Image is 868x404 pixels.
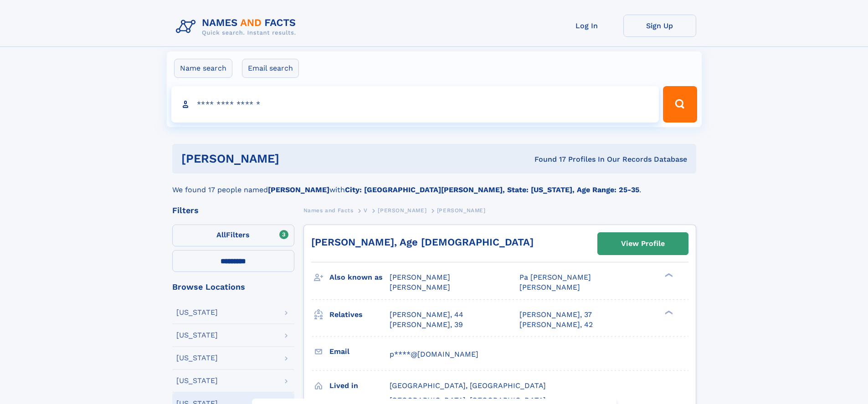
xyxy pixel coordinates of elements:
span: [PERSON_NAME] [378,207,426,214]
div: View Profile [621,233,665,254]
h1: [PERSON_NAME] [181,153,407,164]
a: Log In [550,15,623,37]
label: Email search [242,59,299,78]
div: [US_STATE] [176,309,218,316]
div: Browse Locations [172,283,294,291]
h3: Also known as [329,270,390,285]
span: [PERSON_NAME] [390,273,450,281]
a: [PERSON_NAME], 39 [390,320,463,330]
span: [GEOGRAPHIC_DATA], [GEOGRAPHIC_DATA] [390,381,546,390]
span: V [364,207,368,214]
a: V [364,205,368,216]
a: [PERSON_NAME], Age [DEMOGRAPHIC_DATA] [311,236,534,248]
b: City: [GEOGRAPHIC_DATA][PERSON_NAME], State: [US_STATE], Age Range: 25-35 [345,185,639,194]
label: Filters [172,225,294,246]
span: [PERSON_NAME] [519,283,580,291]
div: [US_STATE] [176,332,218,339]
button: Search Button [663,86,697,123]
div: ❯ [663,272,673,278]
input: search input [171,86,659,123]
h3: Lived in [329,378,390,394]
a: Sign Up [623,15,696,37]
div: ❯ [663,309,673,315]
span: All [216,230,226,239]
div: [US_STATE] [176,354,218,362]
label: Name search [174,59,232,78]
b: [PERSON_NAME] [268,185,329,194]
span: [PERSON_NAME] [390,283,450,291]
a: [PERSON_NAME] [378,205,426,216]
span: [PERSON_NAME] [437,207,486,214]
a: [PERSON_NAME], 44 [390,310,463,320]
div: [US_STATE] [176,377,218,384]
div: We found 17 people named with . [172,174,696,195]
span: Pa [PERSON_NAME] [519,273,591,281]
a: View Profile [598,233,688,255]
a: [PERSON_NAME], 42 [519,320,593,330]
h3: Email [329,344,390,359]
a: Names and Facts [303,205,354,216]
a: [PERSON_NAME], 37 [519,310,592,320]
h3: Relatives [329,307,390,322]
div: Filters [172,206,294,215]
div: Found 17 Profiles In Our Records Database [407,154,687,164]
img: Logo Names and Facts [172,15,303,39]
